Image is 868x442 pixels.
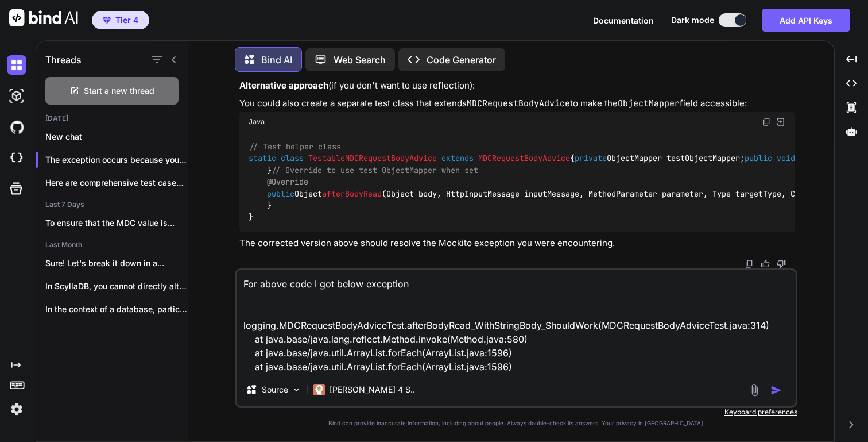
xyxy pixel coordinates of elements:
[671,14,714,26] span: Dark mode
[84,85,154,97] span: Start a new thread
[261,53,292,67] p: Bind AI
[235,419,797,428] p: Bind can provide inaccurate information, including about people. Always double-check its answers....
[267,177,308,187] span: @Override
[334,53,386,67] p: Web Search
[237,270,796,374] textarea: For above code I got below exception logging.MDCRequestBodyAdviceTest.afterBodyRead_WithStringBod...
[7,399,26,419] img: settings
[427,53,496,67] p: Code Generator
[45,280,188,292] p: In ScyllaDB, you cannot directly alter the...
[36,114,188,123] h2: [DATE]
[235,408,797,417] p: Keyboard preferences
[761,259,770,268] img: like
[9,9,78,26] img: Bind AI
[762,9,850,32] button: Add API Keys
[45,154,188,166] p: The exception occurs because you cannot mock...
[745,259,754,268] img: copy
[748,383,761,397] img: attachment
[45,217,188,229] p: To ensure that the MDC value is...
[239,237,795,250] p: The corrected version above should resolve the Mockito exception you were encountering.
[762,117,771,126] img: copy
[575,153,607,164] span: private
[7,55,26,75] img: darkChat
[308,153,437,164] span: TestableMDCRequestBodyAdvice
[103,17,111,24] img: premium
[322,189,382,199] span: afterBodyRead
[45,177,188,189] p: Here are comprehensive test cases for the...
[115,14,138,26] span: Tier 4
[776,117,786,127] img: Open in Browser
[45,131,188,143] p: New chat
[618,98,680,109] code: ObjectMapper
[593,16,654,25] span: Documentation
[441,153,474,164] span: extends
[292,385,301,395] img: Pick Models
[239,97,795,110] p: You could also create a separate test class that extends to make the field accessible:
[745,153,772,164] span: public
[7,148,26,168] img: cloudideIcon
[249,141,341,152] span: // Test helper class
[770,385,782,396] img: icon
[777,259,786,268] img: dislike
[36,200,188,209] h2: Last 7 Days
[92,11,149,29] button: premiumTier 4
[267,189,294,199] span: public
[45,53,82,67] h1: Threads
[467,98,570,109] code: MDCRequestBodyAdvice
[478,153,570,164] span: MDCRequestBodyAdvice
[777,153,795,164] span: void
[239,79,795,93] p: (if you don't want to use reflection):
[45,257,188,269] p: Sure! Let's break it down in a...
[330,384,415,395] p: [PERSON_NAME] 4 S..
[249,117,265,126] span: Java
[262,384,288,395] p: Source
[239,80,328,91] strong: Alternative approach
[593,14,654,26] button: Documentation
[281,153,304,164] span: class
[249,153,276,164] span: static
[7,117,26,137] img: githubDark
[272,165,478,175] span: // Override to use test ObjectMapper when set
[36,240,188,249] h2: Last Month
[45,303,188,315] p: In the context of a database, particularly...
[313,384,325,395] img: Claude 4 Sonnet
[7,86,26,106] img: darkAi-studio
